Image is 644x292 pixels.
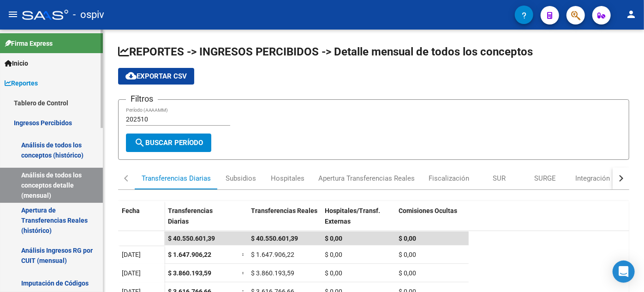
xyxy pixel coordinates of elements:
[251,251,294,258] span: $ 1.647.906,22
[399,251,416,258] span: $ 0,00
[395,201,469,240] datatable-header-cell: Comisiones Ocultas
[325,207,380,225] span: Hospitales/Transf. Externas
[399,207,457,214] span: Comisiones Ocultas
[122,269,141,277] span: [DATE]
[575,173,610,183] div: Integración
[429,173,469,183] div: Fiscalización
[5,58,28,68] span: Inicio
[168,207,213,225] span: Transferencias Diarias
[125,72,187,80] span: Exportar CSV
[118,68,194,85] button: Exportar CSV
[164,201,238,240] datatable-header-cell: Transferencias Diarias
[126,134,211,152] button: Buscar Período
[168,269,211,277] span: $ 3.860.193,59
[118,201,164,240] datatable-header-cell: Fecha
[134,137,145,148] mat-icon: search
[251,269,294,277] span: $ 3.860.193,59
[399,235,416,242] span: $ 0,00
[325,251,342,258] span: $ 0,00
[5,78,38,88] span: Reportes
[626,9,637,20] mat-icon: person
[613,261,635,283] div: Open Intercom Messenger
[226,173,256,183] div: Subsidios
[251,235,298,242] span: $ 40.550.601,39
[125,70,137,81] mat-icon: cloud_download
[325,269,342,277] span: $ 0,00
[168,235,215,242] span: $ 40.550.601,39
[7,9,18,20] mat-icon: menu
[142,173,211,183] div: Transferencias Diarias
[318,173,415,183] div: Apertura Transferencias Reales
[126,92,158,105] h3: Filtros
[168,251,211,258] span: $ 1.647.906,22
[5,38,53,49] span: Firma Express
[242,251,245,258] span: =
[271,173,304,183] div: Hospitales
[122,207,140,214] span: Fecha
[118,45,533,58] span: REPORTES -> INGRESOS PERCIBIDOS -> Detalle mensual de todos los conceptos
[321,201,395,240] datatable-header-cell: Hospitales/Transf. Externas
[122,251,141,258] span: [DATE]
[247,201,321,240] datatable-header-cell: Transferencias Reales
[493,173,506,183] div: SUR
[242,269,245,277] span: =
[251,207,317,214] span: Transferencias Reales
[73,5,104,25] span: - ospiv
[325,235,342,242] span: $ 0,00
[399,269,416,277] span: $ 0,00
[535,173,556,183] div: SURGE
[134,139,203,147] span: Buscar Período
